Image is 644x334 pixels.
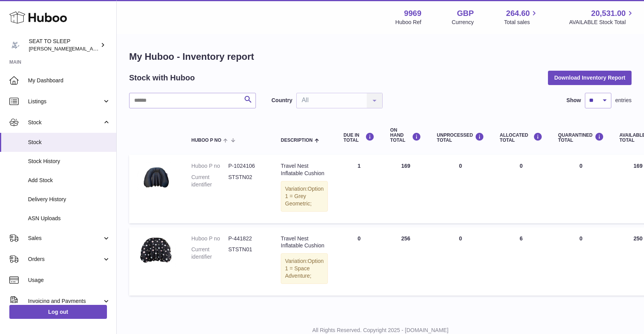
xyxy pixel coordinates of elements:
span: Invoicing and Payments [28,297,102,305]
dt: Current identifier [191,246,228,261]
td: 6 [492,227,550,296]
p: All Rights Reserved. Copyright 2025 - [DOMAIN_NAME] [123,327,638,334]
img: product image [137,162,176,193]
span: Listings [28,98,102,105]
dt: Huboo P no [191,235,228,242]
div: UNPROCESSED Total [437,132,484,143]
div: ON HAND Total [390,128,421,143]
img: amy@seattosleep.co.uk [9,39,21,51]
a: 20,531.00 AVAILABLE Stock Total [569,8,635,26]
span: entries [615,97,632,104]
td: 169 [382,155,429,223]
strong: GBP [457,8,474,19]
div: Currency [452,19,474,26]
span: Huboo P no [191,138,221,143]
span: Total sales [504,19,539,26]
dd: STSTN02 [228,174,265,188]
td: 0 [336,227,382,296]
button: Download Inventory Report [548,71,632,85]
span: Usage [28,277,110,284]
dt: Huboo P no [191,162,228,170]
span: Stock [28,119,102,126]
div: Travel Nest Inflatable Cushion [281,162,328,177]
span: Stock History [28,158,110,165]
a: Log out [9,305,107,319]
div: ALLOCATED Total [500,132,542,143]
dd: STSTN01 [228,246,265,261]
label: Country [271,97,292,104]
div: Variation: [281,181,328,212]
img: product image [137,235,176,267]
span: AVAILABLE Stock Total [569,19,635,26]
span: 0 [579,235,583,242]
span: Add Stock [28,177,110,184]
dd: P-441822 [228,235,265,242]
span: Sales [28,235,102,242]
div: Variation: [281,253,328,284]
span: 0 [579,163,583,169]
span: 20,531.00 [591,8,626,19]
div: DUE IN TOTAL [343,132,374,143]
span: Delivery History [28,196,110,203]
span: 264.60 [506,8,530,19]
label: Show [567,97,581,104]
div: Huboo Ref [395,19,422,26]
h2: Stock with Huboo [129,73,195,83]
a: 264.60 Total sales [504,8,539,26]
h1: My Huboo - Inventory report [129,50,632,63]
span: Orders [28,256,102,263]
span: ASN Uploads [28,215,110,222]
strong: 9969 [404,8,422,19]
span: Description [281,138,313,143]
td: 0 [429,155,492,223]
span: Option 1 = Space Adventure; [285,258,324,279]
span: [PERSON_NAME][EMAIL_ADDRESS][DOMAIN_NAME] [29,45,156,52]
span: Option 1 = Grey Geometric; [285,186,324,207]
div: SEAT TO SLEEP [29,38,99,52]
span: Stock [28,139,110,146]
td: 0 [429,227,492,296]
td: 256 [382,227,429,296]
td: 0 [492,155,550,223]
div: Travel Nest Inflatable Cushion [281,235,328,250]
div: QUARANTINED Total [558,132,604,143]
dt: Current identifier [191,174,228,188]
td: 1 [336,155,382,223]
span: My Dashboard [28,77,110,84]
dd: P-1024106 [228,162,265,170]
